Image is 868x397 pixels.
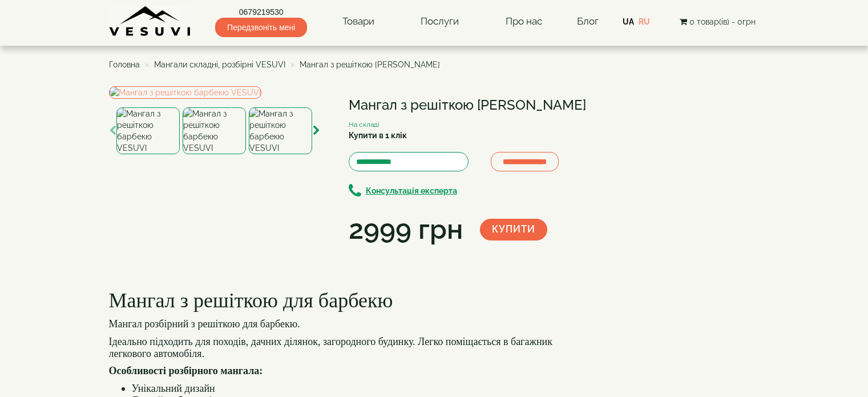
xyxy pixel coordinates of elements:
[639,17,650,26] a: RU
[215,18,307,37] span: Передзвоніть мені
[109,6,192,37] img: Завод VESUVI
[689,17,756,26] span: 0 товар(ів) - 0грн
[349,98,588,113] h1: Мангал з решіткою [PERSON_NAME]
[183,107,246,154] img: Мангал з решіткою барбекю VESUVI
[116,107,180,154] img: Мангал з решіткою барбекю VESUVI
[109,336,552,359] font: Ідеально підходить для походів, дачних ділянок, загородного будинку. Легко поміщається в багажник...
[623,17,634,26] a: UA
[109,365,263,376] font: Особливості розбірного мангала:
[300,60,440,69] span: Мангал з решіткою [PERSON_NAME]
[494,9,554,35] a: Про нас
[249,107,312,154] img: Мангал з решіткою барбекю VESUVI
[215,6,307,18] a: 0679219530
[676,15,759,28] button: 0 товар(ів) - 0грн
[109,318,300,330] font: Мангал розбірний з решіткою для барбекю.
[154,60,285,69] a: Мангали складні, розбірні VESUVI
[109,60,140,69] a: Головна
[409,9,470,35] a: Послуги
[577,15,599,27] a: Блог
[109,289,393,312] font: Мангал з решіткою для барбекю
[349,130,407,141] label: Купити в 1 клік
[132,383,215,394] font: Унікальний дизайн
[349,210,463,249] div: 2999 грн
[480,219,547,240] button: Купити
[109,86,261,99] img: Мангал з решіткою барбекю VESUVI
[331,9,386,35] a: Товари
[366,186,457,195] b: Консультація експерта
[349,121,380,129] small: На складі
